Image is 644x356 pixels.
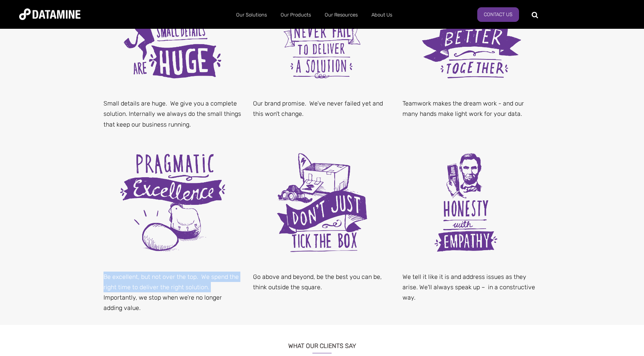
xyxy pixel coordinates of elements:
[410,141,533,264] img: Honesty with Empathy
[365,5,399,25] a: About Us
[402,272,540,303] p: We tell it like it is and address issues as they arise. We'll always speak up – in a constructive...
[253,272,391,292] p: Go above and beyond, be the best you can be, think outside the square.
[19,8,80,20] img: Datamine
[103,272,242,313] p: Be excellent, but not over the top. We spend the right time to deliver the right solution. Import...
[229,5,274,25] a: Our Solutions
[103,98,242,130] p: Small details are huge. We give you a complete solution. Internally we always do the small things...
[261,141,383,264] img: Don't just tick the box
[274,5,318,25] a: Our Products
[253,98,391,119] p: Our brand promise. We’ve never failed yet and this won't change.
[318,5,365,25] a: Our Resources
[98,333,546,353] h3: What Our Clients Say
[402,98,540,119] p: Teamwork makes the dream work - and our many hands make light work for your data.
[477,7,519,22] a: Contact us
[111,141,234,264] img: Pragmatic excellence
